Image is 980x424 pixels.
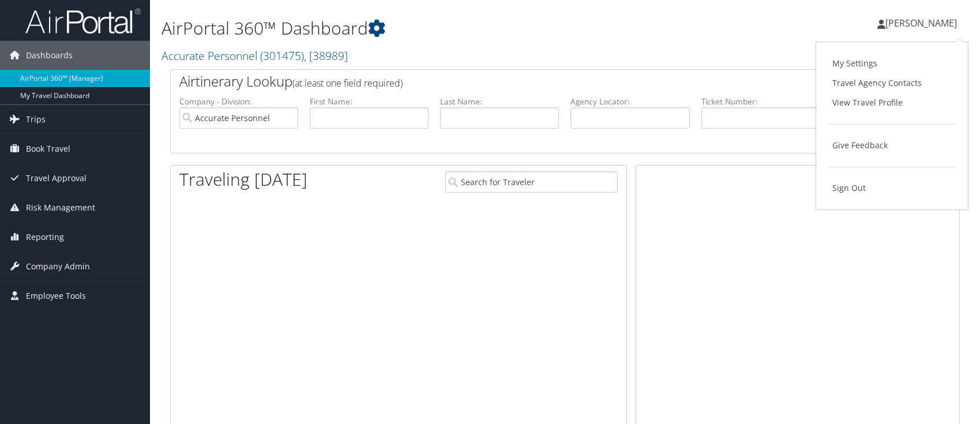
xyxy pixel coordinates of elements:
[26,223,64,252] span: Reporting
[828,73,956,93] a: Travel Agency Contacts
[877,6,968,40] a: [PERSON_NAME]
[445,171,618,193] input: Search for Traveler
[26,134,70,163] span: Book Travel
[828,93,956,112] a: View Travel Profile
[179,96,298,107] label: Company - Division:
[162,16,700,40] h1: AirPortal 360™ Dashboard
[26,282,86,310] span: Employee Tools
[26,252,90,281] span: Company Admin
[828,54,956,73] a: My Settings
[26,105,46,134] span: Trips
[440,96,559,107] label: Last Name:
[25,7,141,35] img: airportal-logo.png
[26,41,73,70] span: Dashboards
[292,77,403,89] span: (at least one field required)
[26,164,87,193] span: Travel Approval
[179,167,307,192] h1: Traveling [DATE]
[310,96,429,107] label: First Name:
[828,178,956,198] a: Sign Out
[570,96,689,107] label: Agency Locator:
[701,96,820,107] label: Ticket Number:
[179,72,885,91] h2: Airtinerary Lookup
[26,193,95,222] span: Risk Management
[828,136,956,155] a: Give Feedback
[162,48,348,63] a: Accurate Personnel
[885,17,957,29] span: [PERSON_NAME]
[260,48,304,63] span: ( 301475 )
[304,48,348,63] span: , [ 38989 ]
